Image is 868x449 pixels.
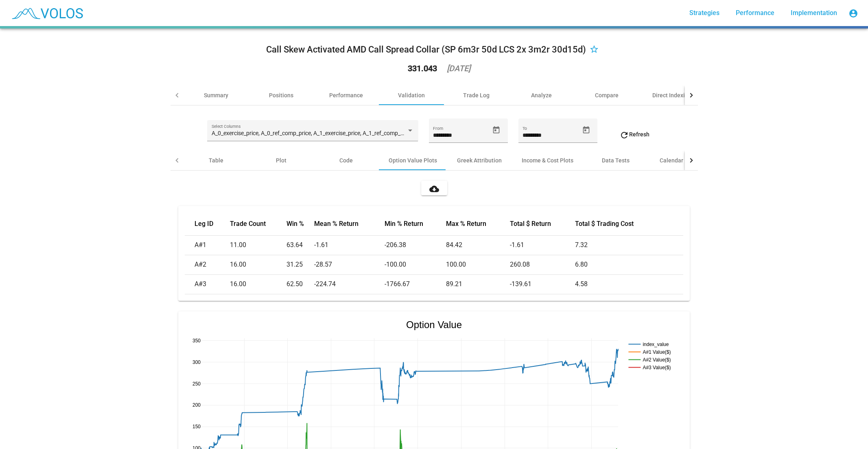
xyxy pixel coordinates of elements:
[429,184,439,194] mat-icon: cloud_download
[784,6,844,20] a: Implementation
[463,91,490,99] div: Trade Log
[276,156,286,164] div: Plot
[385,212,446,235] th: Min % Return
[230,212,286,235] th: Trade Count
[689,9,719,17] span: Strategies
[230,235,286,255] td: 11.00
[510,212,575,235] th: Total $ Return
[212,130,514,136] span: A_0_exercise_price, A_0_ref_comp_price, A_1_exercise_price, A_1_ref_comp_price, A_2_exercise_pric...
[510,235,575,255] td: -1.61
[185,255,230,274] td: A#2
[314,212,385,235] th: Mean % Return
[729,6,781,20] a: Performance
[589,45,599,55] mat-icon: star_border
[446,274,510,294] td: 89.21
[185,274,230,294] td: A#3
[613,127,656,142] button: Refresh
[791,9,837,17] span: Implementation
[510,255,575,274] td: 260.08
[230,274,286,294] td: 16.00
[489,123,503,137] button: Open calendar
[446,235,510,255] td: 84.42
[204,91,228,99] div: Summary
[329,91,363,99] div: Performance
[522,156,573,164] div: Income & Cost Plots
[185,212,230,235] th: Leg ID
[510,274,575,294] td: -139.61
[531,91,552,99] div: Analyze
[575,274,683,294] td: 4.58
[579,123,593,137] button: Open calendar
[185,235,230,255] td: A#1
[457,156,502,164] div: Greek Attribution
[7,3,87,23] img: blue_transparent.png
[446,255,510,274] td: 100.00
[602,156,630,164] div: Data Tests
[652,91,691,99] div: Direct Indexing
[286,255,314,274] td: 31.25
[575,235,683,255] td: 7.32
[575,255,683,274] td: 6.80
[683,6,726,20] a: Strategies
[385,255,446,274] td: -100.00
[389,156,437,164] div: Option Value Plots
[286,212,314,235] th: Win %
[595,91,619,99] div: Compare
[230,255,286,274] td: 16.00
[314,235,385,255] td: -1.61
[575,212,683,235] th: Total $ Trading Cost
[660,156,702,164] div: Calendar Events
[398,91,425,99] div: Validation
[736,9,774,17] span: Performance
[385,235,446,255] td: -206.38
[619,130,629,140] mat-icon: refresh
[619,131,649,138] span: Refresh
[209,156,223,164] div: Table
[447,64,470,72] div: [DATE]
[848,9,858,18] mat-icon: account_circle
[286,235,314,255] td: 63.64
[269,91,293,99] div: Positions
[339,156,353,164] div: Code
[314,274,385,294] td: -224.74
[286,274,314,294] td: 62.50
[408,64,437,72] div: 331.043
[385,274,446,294] td: -1766.67
[446,212,510,235] th: Max % Return
[266,43,586,56] div: Call Skew Activated AMD Call Spread Collar (SP 6m3r 50d LCS 2x 3m2r 30d15d)
[314,255,385,274] td: -28.57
